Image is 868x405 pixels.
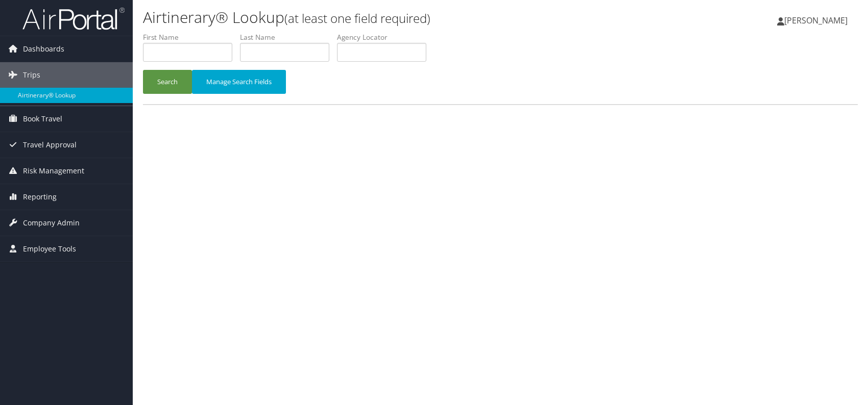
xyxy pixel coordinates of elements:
span: Trips [23,62,40,88]
button: Search [143,70,192,94]
h1: Airtinerary® Lookup [143,7,619,28]
span: Risk Management [23,158,84,184]
span: Book Travel [23,106,62,132]
span: [PERSON_NAME] [784,15,848,26]
small: (at least one field required) [284,10,430,27]
label: Last Name [240,32,337,42]
span: Employee Tools [23,236,76,262]
label: Agency Locator [337,32,434,42]
span: Dashboards [23,36,64,62]
span: Company Admin [23,210,80,236]
span: Travel Approval [23,132,77,158]
a: [PERSON_NAME] [777,5,858,36]
label: First Name [143,32,240,42]
button: Manage Search Fields [192,70,286,94]
img: airportal-logo.png [22,7,125,31]
span: Reporting [23,184,57,210]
